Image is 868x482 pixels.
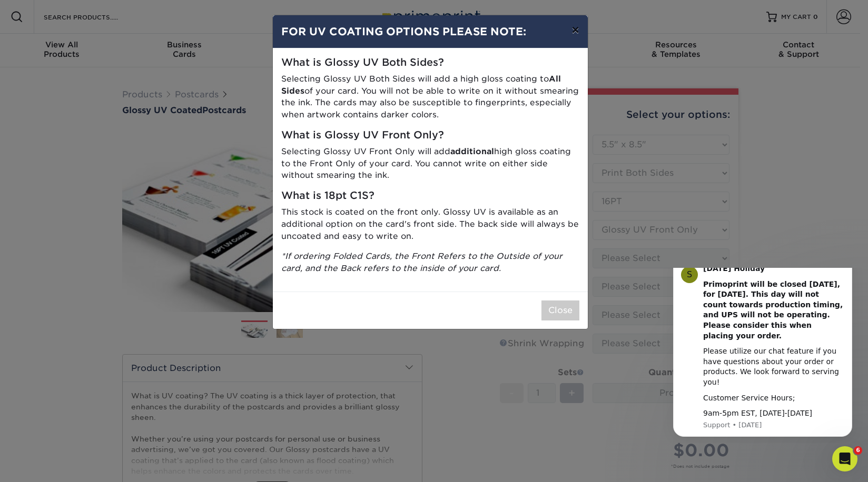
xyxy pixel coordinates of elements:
h4: FOR UV COATING OPTIONS PLEASE NOTE: [281,24,579,39]
div: 9am-5pm EST, [DATE]-[DATE] [46,140,187,151]
button: × [563,15,587,45]
b: Primoprint will be closed [DATE], for [DATE]. This day will not count towards production timing, ... [46,12,185,72]
h5: What is 18pt C1S? [281,190,579,202]
p: This stock is coated on the front only. Glossy UV is available as an additional option on the car... [281,206,579,242]
i: *If ordering Folded Cards, the Front Refers to the Outside of your card, and the Back refers to t... [281,251,563,273]
h5: What is Glossy UV Both Sides? [281,57,579,69]
p: Selecting Glossy UV Front Only will add high gloss coating to the Front Only of your card. You ca... [281,146,579,182]
div: Please utilize our chat feature if you have questions about your order or products. We look forwa... [46,78,187,119]
strong: additional [450,146,494,156]
button: Close [541,300,579,320]
div: Customer Service Hours; [46,125,187,136]
h5: What is Glossy UV Front Only? [281,129,579,142]
strong: All Sides [281,74,561,96]
span: 6 [854,446,862,455]
p: Selecting Glossy UV Both Sides will add a high gloss coating to of your card. You will not be abl... [281,73,579,121]
p: Message from Support, sent 6d ago [46,153,187,162]
iframe: Intercom notifications message [657,268,868,443]
iframe: Intercom live chat [832,446,857,471]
